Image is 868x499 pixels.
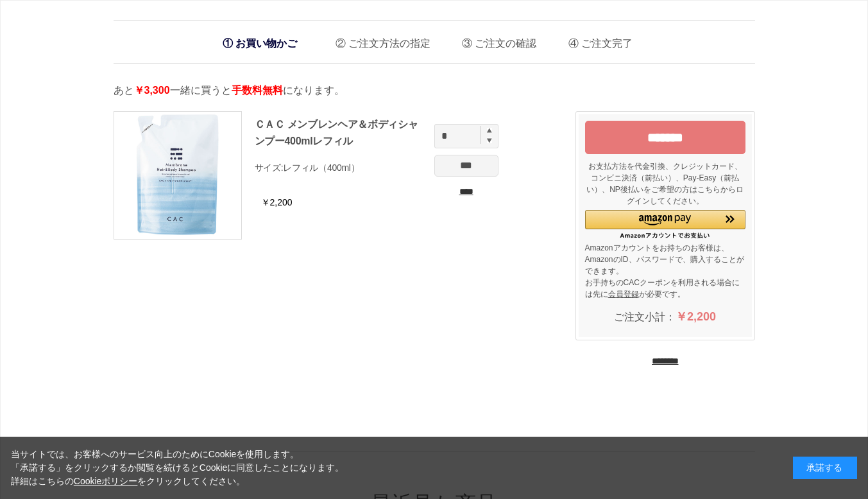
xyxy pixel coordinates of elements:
[255,119,418,146] a: ＣＡＣ メンブレンヘア＆ボディシャンプー400mlレフィル
[114,112,241,239] img: ＣＡＣ メンブレンヘア＆ボディシャンプー400mlレフィル
[585,242,745,300] p: Amazonアカウントをお持ちのお客様は、AmazonのID、パスワードで、購入することができます。 お手持ちのCACクーポンを利用される場合には先に が必要です。
[608,290,639,299] a: 会員登録
[793,457,857,479] div: 承諾する
[676,310,716,323] span: ￥2,200
[326,27,430,53] li: ご注文方法の指定
[255,162,428,174] p: サイズ:
[585,161,745,207] p: お支払方法を代金引換、クレジットカード、コンビニ決済（前払い）、Pay-Easy（前払い）、NP後払いをご希望の方はこちらからログインしてください。
[134,85,170,96] span: ￥3,300
[585,210,745,239] div: Amazon Pay - Amazonアカウントをお使いください
[487,137,492,143] img: spinminus.gif
[74,476,138,486] a: Cookieポリシー
[216,30,303,57] li: お買い物かご
[11,448,345,488] div: 当サイトでは、お客様へのサービス向上のためにCookieを使用します。 「承諾する」をクリックするか閲覧を続けるとCookieに同意したことになります。 詳細はこちらの をクリックしてください。
[487,128,492,133] img: spinplus.gif
[559,27,633,53] li: ご注文完了
[283,162,359,173] span: レフィル（400ml）
[585,303,745,331] div: ご注文小計：
[452,27,536,53] li: ご注文の確認
[114,83,755,98] p: あと 一緒に買うと になります。
[232,85,283,96] span: 手数料無料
